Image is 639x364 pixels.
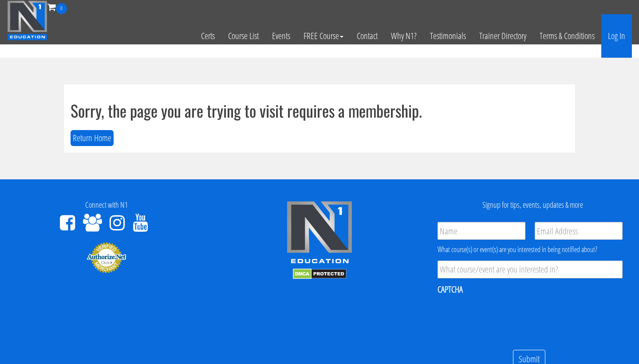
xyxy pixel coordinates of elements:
span: 0 [56,3,67,14]
iframe: reCAPTCHA [438,301,572,336]
img: n1-education [7,0,47,40]
div: What course(s) or event(s) are you interested in being notified about? [438,244,623,255]
button: Return Home [71,130,114,146]
h4: Signup for tips, events, updates & more [433,201,632,210]
a: Events [265,14,297,58]
h1: Sorry, the page you are trying to visit requires a membership. [71,102,568,119]
a: FREE Course [297,14,350,58]
input: Email Address [535,222,623,240]
a: 0 [47,1,67,13]
a: Log In [601,14,632,58]
a: Course List [221,14,265,58]
label: CAPTCHA [438,284,463,295]
img: n1-edu-logo [286,201,353,266]
a: Contact [350,14,384,58]
a: Terms & Conditions [533,14,601,58]
img: DMCA.com Protection Status [293,269,347,279]
img: Authorize.Net Merchant - Click to Verify [87,241,126,273]
h4: Connect with N1 [7,201,206,210]
a: Why N1? [384,14,423,58]
a: Trainer Directory [473,14,533,58]
input: Name [438,222,525,240]
a: Certs [194,14,221,58]
input: What course/event are you interested in? [438,261,623,278]
a: Testimonials [423,14,473,58]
